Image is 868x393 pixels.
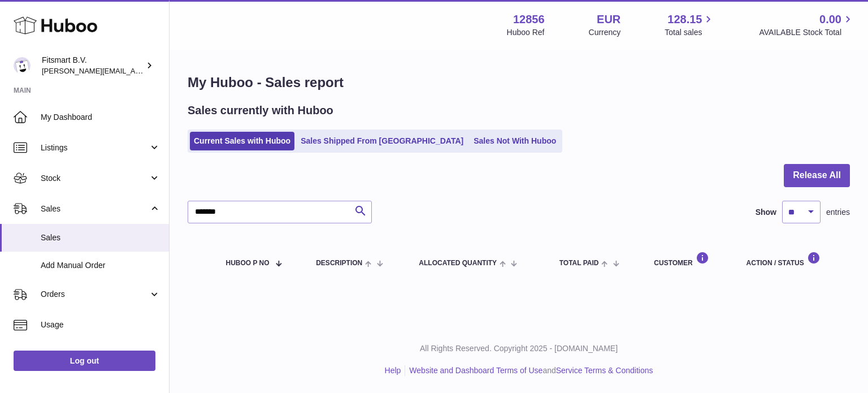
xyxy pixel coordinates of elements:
a: Service Terms & Conditions [556,366,653,375]
div: Action / Status [747,252,839,267]
span: Orders [41,289,149,300]
span: Sales [41,204,149,214]
h1: My Huboo - Sales report [188,74,850,92]
div: Fitsmart B.V. [42,55,144,76]
a: Website and Dashboard Terms of Use [409,366,542,375]
span: Sales [41,232,160,243]
span: Add Manual Order [41,260,160,271]
a: Sales Shipped From [GEOGRAPHIC_DATA] [297,132,467,150]
span: Total paid [559,260,599,267]
label: Show [756,207,776,218]
p: All Rights Reserved. Copyright 2025 - [DOMAIN_NAME] [179,343,859,354]
span: Listings [41,142,149,153]
strong: EUR [597,12,620,27]
span: AVAILABLE Stock Total [759,27,854,38]
span: 0.00 [819,12,841,27]
li: and [405,365,653,376]
div: Huboo Ref [507,27,545,38]
span: 128.15 [667,12,702,27]
button: Release All [784,164,850,187]
span: Usage [41,319,160,330]
a: Help [385,366,401,375]
strong: 12856 [513,12,545,27]
a: Log out [14,351,155,371]
span: ALLOCATED Quantity [419,260,497,267]
span: My Dashboard [41,112,160,123]
div: Currency [589,27,621,38]
span: Description [316,260,362,267]
a: 0.00 AVAILABLE Stock Total [759,12,854,38]
a: 128.15 Total sales [665,12,715,38]
img: jonathan@leaderoo.com [14,57,31,74]
span: Stock [41,173,149,184]
a: Sales Not With Huboo [470,132,560,150]
span: Total sales [665,27,715,38]
span: [PERSON_NAME][EMAIL_ADDRESS][DOMAIN_NAME] [42,66,227,75]
div: Customer [654,252,723,267]
span: Huboo P no [226,260,270,267]
span: entries [826,207,850,218]
a: Current Sales with Huboo [190,132,294,150]
h2: Sales currently with Huboo [188,103,333,118]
